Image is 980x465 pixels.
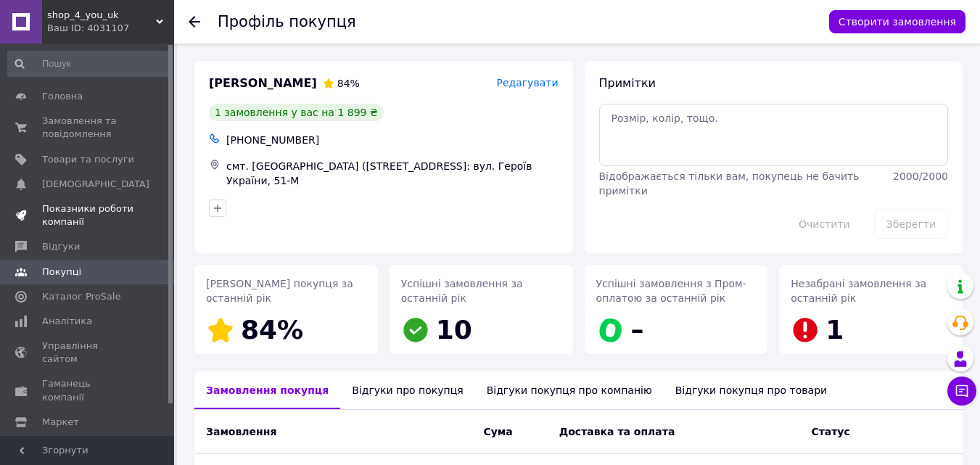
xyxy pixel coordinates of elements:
span: Незабрані замовлення за останній рік [791,278,926,304]
span: [PERSON_NAME] покупця за останній рік [206,278,353,304]
span: Примітки [599,76,656,90]
span: 2000 / 2000 [893,170,948,182]
span: – [631,315,644,345]
input: Пошук [7,51,171,77]
span: Головна [42,90,83,103]
span: Відгуки [42,240,80,253]
span: [PERSON_NAME] [209,75,317,92]
span: Статус [811,426,849,437]
span: Управління сайтом [42,340,134,366]
div: Замовлення покупця [194,371,340,409]
h1: Профіль покупця [218,13,356,30]
span: Успішні замовлення з Пром-оплатою за останній рік [596,278,746,304]
span: shop_4_you_uk [47,9,156,22]
span: Маркет [42,416,79,429]
span: Аналітика [42,315,92,328]
span: [DEMOGRAPHIC_DATA] [42,178,149,191]
div: смт. [GEOGRAPHIC_DATA] ([STREET_ADDRESS]: вул. Героїв України, 51-М [223,156,561,191]
span: Доставка та оплата [559,426,675,437]
span: Cума [483,426,512,437]
span: Покупці [42,266,81,279]
span: Замовлення та повідомлення [42,115,134,141]
button: Створити замовлення [829,10,965,33]
div: Повернутися назад [189,15,200,29]
div: Ваш ID: 4031107 [47,22,174,35]
div: Відгуки про покупця [340,371,474,409]
button: Чат з покупцем [947,376,976,406]
span: Показники роботи компанії [42,202,134,229]
span: 84% [337,78,360,89]
span: 84% [241,315,303,345]
span: Гаманець компанії [42,377,134,403]
div: Відгуки покупця про компанію [475,371,664,409]
span: Відображається тільки вам, покупець не бачить примітки [599,170,860,197]
span: Замовлення [206,426,276,437]
span: Успішні замовлення за останній рік [401,278,523,304]
span: 10 [436,315,472,345]
div: [PHONE_NUMBER] [223,130,561,150]
span: Каталог ProSale [42,290,120,303]
div: 1 замовлення у вас на 1 899 ₴ [209,104,384,121]
div: Відгуки покупця про товари [664,371,839,409]
span: 1 [825,315,844,345]
span: Товари та послуги [42,153,134,166]
span: Редагувати [496,77,558,89]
